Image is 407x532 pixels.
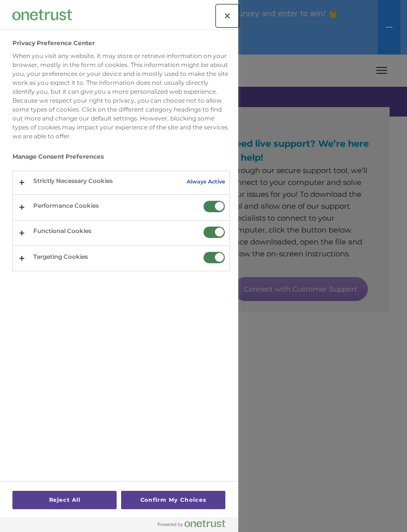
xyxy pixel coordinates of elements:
button: Confirm My Choices [121,491,225,509]
button: Close [216,5,238,27]
img: Powered by OneTrust Opens in a new Tab [158,520,225,528]
button: Reject All [12,491,117,509]
a: Powered by OneTrust Opens in a new Tab [158,520,233,532]
h3: Manage Consent Preferences [12,153,230,165]
img: Company Logo [12,9,72,20]
div: Company Logo [12,5,72,25]
h2: Privacy Preference Center [12,40,95,47]
div: When you visit any website, it may store or retrieve information on your browser, mostly in the f... [12,52,230,141]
